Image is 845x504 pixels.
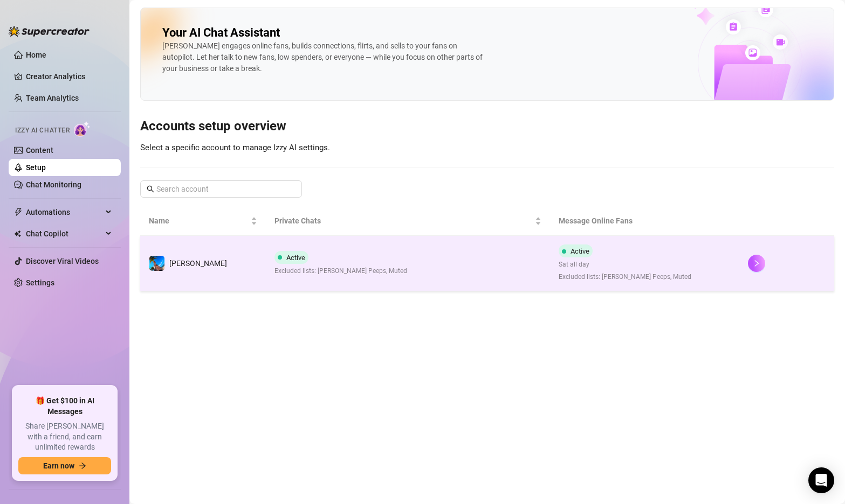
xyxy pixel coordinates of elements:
span: Chat Copilot [26,225,102,242]
a: Creator Analytics [26,68,112,85]
th: Private Chats [266,206,550,236]
input: Search account [156,183,287,195]
img: logo-BBDzfeDw.svg [9,26,90,37]
span: Izzy AI Chatter [15,125,70,136]
button: Earn nowarrow-right [18,457,111,474]
span: 🎁 Get $100 in AI Messages [18,396,111,417]
h3: Accounts setup overview [140,118,834,135]
span: Private Chats [274,215,533,227]
a: Settings [26,278,54,287]
span: Excluded lists: [PERSON_NAME] Peeps, Muted [274,266,407,276]
img: Ryan [149,256,164,271]
a: Home [26,51,46,59]
div: [PERSON_NAME] engages online fans, builds connections, flirts, and sells to your fans on autopilo... [162,40,486,74]
img: AI Chatter [74,121,91,137]
span: Sat all day [559,260,691,270]
a: Chat Monitoring [26,180,81,189]
img: Chat Copilot [14,230,21,237]
span: [PERSON_NAME] [169,259,227,268]
span: arrow-right [79,462,86,470]
span: Earn now [43,461,74,470]
span: thunderbolt [14,208,23,216]
span: Select a specific account to manage Izzy AI settings. [140,143,330,152]
span: search [147,185,154,193]
h2: Your AI Chat Assistant [162,25,280,40]
div: Open Intercom Messenger [808,467,834,493]
th: Message Online Fans [550,206,739,236]
a: Discover Viral Videos [26,257,99,265]
span: Share [PERSON_NAME] with a friend, and earn unlimited rewards [18,421,111,453]
button: right [748,255,765,272]
span: Name [149,215,249,227]
span: Excluded lists: [PERSON_NAME] Peeps, Muted [559,272,691,282]
span: Active [571,247,589,255]
span: Automations [26,204,102,221]
a: Setup [26,163,46,172]
a: Content [26,146,53,155]
th: Name [140,206,266,236]
span: right [753,260,760,267]
a: Team Analytics [26,94,79,102]
span: Active [286,254,305,262]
